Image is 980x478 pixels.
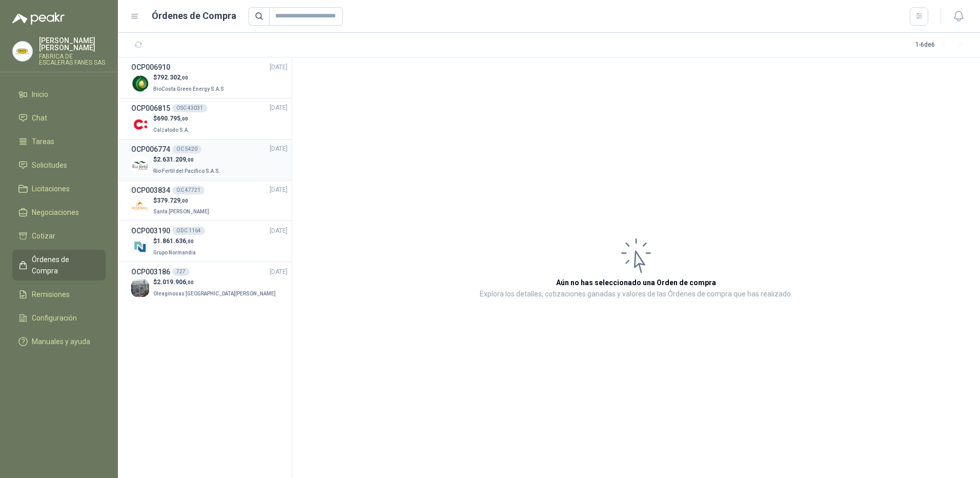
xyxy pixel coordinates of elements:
[131,62,170,73] h3: OCP006910
[32,254,96,276] span: Órdenes de Compra
[180,116,188,122] span: ,00
[153,277,278,287] p: $
[32,183,70,194] span: Licitaciones
[12,85,106,104] a: Inicio
[13,42,32,61] img: Company Logo
[39,53,106,66] p: FABRICA DE ESCALERAS FANES SAS
[12,108,106,128] a: Chat
[131,144,288,176] a: OCP006774OC 5420[DATE] Company Logo$2.631.209,00Rio Fertil del Pacífico S.A.S.
[153,291,276,296] span: Oleaginosas [GEOGRAPHIC_DATA][PERSON_NAME]
[131,238,149,256] img: Company Logo
[153,127,189,133] span: Calzatodo S.A.
[12,179,106,198] a: Licitaciones
[131,62,288,94] a: OCP006910[DATE] Company Logo$792.302,00BioCosta Green Energy S.A.S
[157,115,188,122] span: 690.795
[131,197,149,215] img: Company Logo
[32,207,79,218] span: Negociaciones
[131,279,149,297] img: Company Logo
[131,103,288,135] a: OCP006815OSC 43031[DATE] Company Logo$690.795,00Calzatodo S.A.
[270,185,288,195] span: [DATE]
[131,74,149,92] img: Company Logo
[32,136,54,147] span: Tareas
[131,185,288,217] a: OCP003834OC 47721[DATE] Company Logo$379.729,00Santa [PERSON_NAME]
[12,308,106,328] a: Configuración
[12,285,106,304] a: Remisiones
[153,73,226,83] p: $
[153,236,198,246] p: $
[186,157,194,163] span: ,00
[153,114,191,124] p: $
[157,74,188,81] span: 792.302
[131,156,149,174] img: Company Logo
[270,267,288,277] span: [DATE]
[32,89,48,100] span: Inicio
[12,203,106,222] a: Negociaciones
[131,225,170,236] h3: OCP003190
[270,226,288,236] span: [DATE]
[186,280,194,285] span: ,00
[270,63,288,72] span: [DATE]
[12,132,106,151] a: Tareas
[153,155,222,165] p: $
[131,225,288,257] a: OCP003190ODC 1164[DATE] Company Logo$1.861.636,00Grupo Normandía
[157,278,194,286] span: 2.019.906
[180,198,188,204] span: ,00
[131,266,170,277] h3: OCP003186
[172,104,207,112] div: OSC 43031
[131,103,170,114] h3: OCP006815
[556,277,716,288] h3: Aún no has seleccionado una Orden de compra
[172,227,205,235] div: ODC 1164
[12,250,106,281] a: Órdenes de Compra
[32,160,67,171] span: Solicitudes
[480,288,792,301] p: Explora los detalles, cotizaciones ganadas y valores de las Órdenes de compra que has realizado.
[131,144,170,155] h3: OCP006774
[32,112,47,124] span: Chat
[186,238,194,244] span: ,00
[12,226,106,246] a: Cotizar
[157,156,194,163] span: 2.631.209
[32,289,70,300] span: Remisiones
[131,266,288,298] a: OCP003186727[DATE] Company Logo$2.019.906,00Oleaginosas [GEOGRAPHIC_DATA][PERSON_NAME]
[39,37,106,51] p: [PERSON_NAME] [PERSON_NAME]
[32,312,77,324] span: Configuración
[12,155,106,175] a: Solicitudes
[180,75,188,81] span: ,00
[153,250,196,255] span: Grupo Normandía
[157,197,188,204] span: 379.729
[172,186,205,194] div: OC 47721
[153,168,220,174] span: Rio Fertil del Pacífico S.A.S.
[153,209,209,214] span: Santa [PERSON_NAME]
[915,37,968,53] div: 1 - 6 de 6
[270,144,288,154] span: [DATE]
[172,268,190,276] div: 727
[12,332,106,351] a: Manuales y ayuda
[152,9,236,23] h1: Órdenes de Compra
[131,185,170,196] h3: OCP003834
[131,115,149,133] img: Company Logo
[153,196,211,206] p: $
[270,103,288,113] span: [DATE]
[32,336,90,347] span: Manuales y ayuda
[153,86,224,92] span: BioCosta Green Energy S.A.S
[157,237,194,245] span: 1.861.636
[12,12,65,25] img: Logo peakr
[172,145,201,153] div: OC 5420
[32,230,55,242] span: Cotizar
